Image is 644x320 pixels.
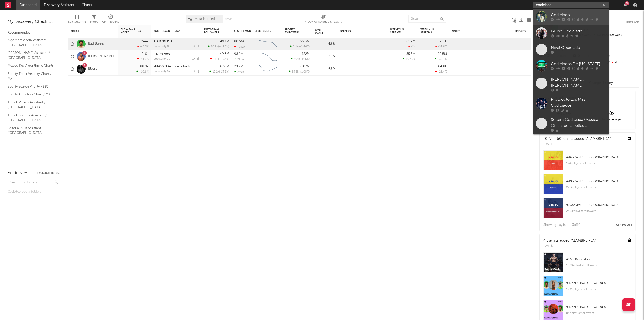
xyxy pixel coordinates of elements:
[305,19,342,25] div: 7-Day Fans Added (7-Day Fans Added)
[234,70,244,74] div: 239k
[88,42,104,46] a: Bad Bunny
[533,25,609,41] a: Grupo Codiciado
[90,19,98,25] div: Filters
[154,53,170,55] a: A Little More
[543,222,580,228] div: Showing playlist s 1- 3 of 10
[234,45,245,48] div: -952k
[191,70,199,73] div: [DATE]
[315,54,335,60] div: 35.6
[294,58,300,61] span: 101k
[533,9,609,25] a: Codiciado
[8,71,55,81] a: Spotify Track Velocity Chart / MX
[299,70,309,73] span: +1.08 %
[452,30,502,33] div: Notes
[8,19,60,25] div: My Discovery Checklist
[136,70,149,73] div: +10.6 %
[102,19,119,25] div: A&R Pipeline
[315,66,335,72] div: 63.9
[540,198,635,222] a: #23onViral 50 - [GEOGRAPHIC_DATA]24.8kplaylist followers
[403,57,415,61] div: +0.49 %
[587,117,634,123] div: daily average
[626,20,639,25] button: Untrack
[540,252,635,276] a: #16onBeast Mode10.9Mplaylist followers
[68,13,86,27] div: Edit Columns
[292,70,299,73] span: 55.5k
[566,304,631,310] div: # 47 on LATINA FOREVA Radio
[154,45,170,48] div: popularity: 85
[540,150,635,174] a: #46onViral 50 - [GEOGRAPHIC_DATA]174kplaylist followers
[137,45,149,48] div: -43.3 %
[587,111,634,117] div: 18 x
[234,40,244,43] div: 80.6M
[234,52,244,56] div: 98.2M
[515,30,535,33] div: Priority
[154,40,172,43] a: ALAMBRE PúA
[210,57,229,61] div: ( )
[154,58,170,60] div: popularity: 79
[213,70,219,73] span: 12.2k
[315,28,327,34] div: Jump Score
[566,202,631,208] div: # 23 on Viral 50 - [GEOGRAPHIC_DATA]
[8,100,55,110] a: TikTok Videos Assistant / [GEOGRAPHIC_DATA]
[533,58,609,74] a: Codiciados De [US_STATE]
[8,170,22,176] div: Folders
[257,50,279,63] svg: Chart title
[566,286,631,292] div: 1.82k playlist followers
[234,58,244,61] div: 21.3k
[435,70,447,73] div: -23.4 %
[566,280,631,286] div: # 47 on LATINA FOREVA Radio
[438,65,447,68] div: 64.8k
[408,15,446,23] input: Search...
[121,28,137,34] span: 7-Day Fans Added
[141,40,149,43] div: 244k
[290,45,310,48] div: ( )
[533,41,609,58] a: Nivel Codiciado
[533,94,609,114] a: Protocolo Los Más Codiciados
[208,45,229,48] div: ( )
[220,52,229,56] div: 49.3M
[420,28,439,34] span: Weekly UK Streams
[154,65,190,68] a: YUNOGUARA - Bonus Track
[154,70,170,73] div: popularity: 59
[71,30,108,33] div: Artist
[220,70,228,73] span: -13.8 %
[191,58,199,60] div: [DATE]
[209,70,229,73] div: ( )
[257,38,279,50] svg: Chart title
[623,3,627,7] button: 39
[154,65,199,68] div: YUNOGUARA - Bonus Track
[195,17,215,21] span: Most Notified
[8,189,60,195] div: Click to add a folder.
[305,13,342,27] div: 7-Day Fans Added (7-Day Fans Added)
[543,142,611,147] div: [DATE]
[438,52,447,56] div: 22.5M
[533,114,609,134] a: Soltera Codiciada (Música Oficial de la película)
[154,53,199,55] div: A Little More
[606,59,639,66] div: -100k
[8,50,55,60] a: [PERSON_NAME] Assistant / [GEOGRAPHIC_DATA]
[551,28,606,34] div: Grupo Codiciado
[289,70,310,73] div: ( )
[154,30,191,33] div: Most Recent Track
[225,18,232,21] button: Save
[566,256,631,262] div: # 16 on Beast Mode
[140,65,149,68] div: 88.8k
[551,12,606,18] div: Codiciado
[220,58,228,61] span: -234 %
[291,57,310,61] div: ( )
[551,77,606,89] div: [PERSON_NAME],[PERSON_NAME]
[406,52,415,56] div: 35.8M
[566,178,631,184] div: # 49 on Viral 50 - [GEOGRAPHIC_DATA]
[533,74,609,94] a: [PERSON_NAME],[PERSON_NAME]
[566,184,631,190] div: 27.3k playlist followers
[154,40,199,43] div: ALAMBRE PúA
[257,63,279,76] svg: Chart title
[566,310,631,316] div: 846 playlist followers
[220,40,229,43] div: 49.1M
[566,154,631,160] div: # 46 on Viral 50 - [GEOGRAPHIC_DATA]
[566,160,631,166] div: 174k playlist followers
[566,262,631,268] div: 10.9M playlist followers
[543,238,596,243] div: 4 playlists added
[533,2,609,8] input: Search for artists
[543,243,596,248] div: [DATE]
